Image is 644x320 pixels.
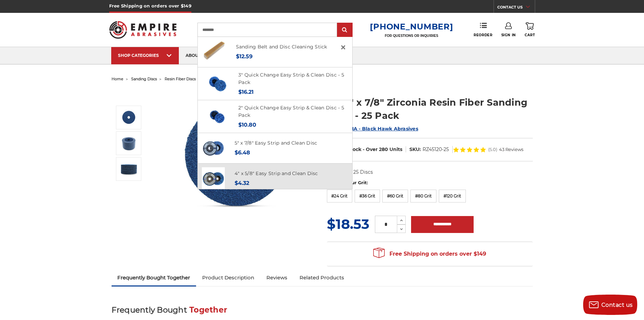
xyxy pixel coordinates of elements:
span: $10.80 [238,122,256,128]
a: sanding discs [131,77,157,81]
img: 3 inch blue strip it quick change discs by BHA [206,72,229,95]
span: Sign In [501,33,516,37]
a: Reviews [260,270,293,285]
input: Submit [338,23,352,37]
img: 4" x 5/8" easy strip and clean discs [202,167,225,190]
p: FOR QUESTIONS OR INQUIRIES [370,34,453,38]
a: Frequently Bought Together [112,270,196,285]
span: 280 [379,146,388,152]
a: Reorder [474,22,492,37]
dd: RZ45120-25 [423,146,449,153]
a: about us [179,47,214,64]
a: Cart [525,22,535,37]
span: Cart [525,33,535,37]
a: Product Description [196,270,260,285]
span: × [340,41,346,54]
span: Together [189,305,227,315]
img: Sanding Belt and Disc Cleaning Stick [203,41,226,64]
span: $12.59 [236,53,253,60]
img: 4-1/2" zirc resin fiber disc [169,89,305,223]
span: Contact us [601,302,633,308]
a: 2" Quick Change Easy Strip & Clean Disc - 5 Pack [238,105,344,119]
a: 5" x 7/8" Easy Strip and Clean Disc [235,140,317,146]
dt: SKU: [409,146,421,153]
img: 4.5" zirconia resin fiber discs [120,161,137,177]
h1: 4-1/2" x 7/8" Zirconia Resin Fiber Sanding Discs - 25 Pack [327,96,533,122]
img: 2 inch strip and clean blue quick change discs [206,105,229,128]
button: Contact us [583,295,637,315]
span: $4.32 [235,180,249,186]
a: Close [338,42,349,53]
img: 4.5 inch zirconia resin fiber discs [120,135,137,152]
a: resin fiber discs [165,77,196,81]
img: blue clean and strip disc [202,137,225,160]
a: [PHONE_NUMBER] [370,22,453,31]
a: 4" x 5/8" Easy Strip and Clean Disc [235,170,318,176]
span: $16.21 [238,89,254,95]
span: Reorder [474,33,492,37]
img: Empire Abrasives [109,17,177,43]
a: home [112,77,123,81]
img: 4-1/2" zirc resin fiber disc [120,109,137,126]
a: Related Products [293,270,350,285]
dd: 25 Discs [353,169,373,176]
a: 3" Quick Change Easy Strip & Clean Disc - 5 Pack [238,72,344,86]
div: SHOP CATEGORIES [118,53,172,58]
span: 43 Reviews [499,147,523,152]
a: BHA - Black Hawk Abrasives [346,126,418,132]
span: (5.0) [488,147,497,152]
span: Frequently Bought [112,305,187,315]
a: CONTACT US [497,3,535,13]
span: Units [389,146,402,152]
a: Sanding Belt and Disc Cleaning Stick [236,44,327,50]
span: - Over [363,146,378,152]
span: $18.53 [327,216,369,232]
span: Free Shipping on orders over $149 [373,247,486,261]
label: Choose Your Grit: [327,179,533,186]
span: $6.48 [235,149,250,156]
